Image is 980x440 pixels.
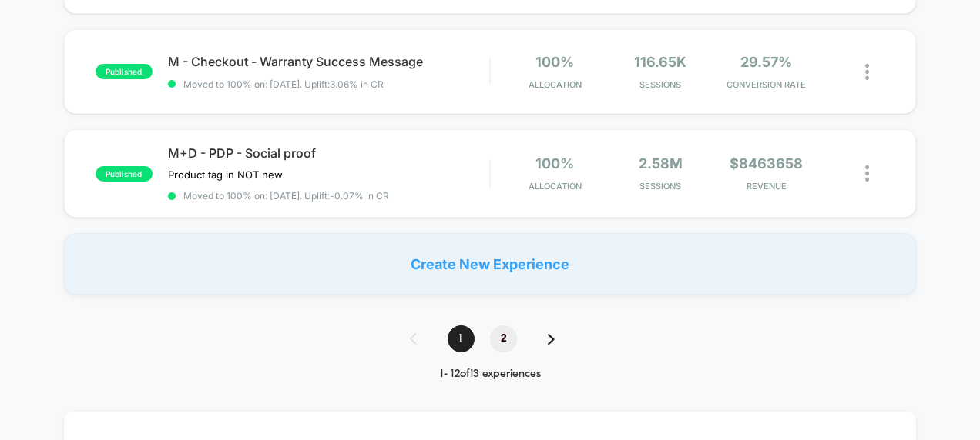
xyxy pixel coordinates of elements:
span: Moved to 100% on: [DATE] . Uplift: -0.07% in CR [183,190,389,202]
span: Allocation [529,181,582,192]
span: Allocation [529,79,582,90]
span: REVENUE [717,181,815,192]
span: 2.58M [639,155,683,172]
span: M - Checkout - Warranty Success Message [168,54,490,69]
div: Create New Experience [64,233,917,295]
span: Sessions [612,79,710,90]
span: 29.57% [740,54,792,70]
span: 2 [490,325,517,352]
span: 100% [535,54,574,70]
img: close [865,165,869,182]
span: 116.65k [634,54,686,70]
img: pagination forward [548,334,555,345]
span: CONVERSION RATE [717,79,815,90]
span: 100% [535,155,574,172]
img: close [865,64,869,80]
span: Sessions [612,181,710,192]
div: 1 - 12 of 13 experiences [394,368,586,381]
span: 1 [448,325,475,352]
span: Product tag in NOT new [168,168,283,181]
span: published [96,166,153,182]
span: Moved to 100% on: [DATE] . Uplift: 3.06% in CR [183,78,384,90]
span: M+D - PDP - Social proof [168,145,490,161]
span: published [96,64,153,79]
span: $8463658 [730,155,803,172]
